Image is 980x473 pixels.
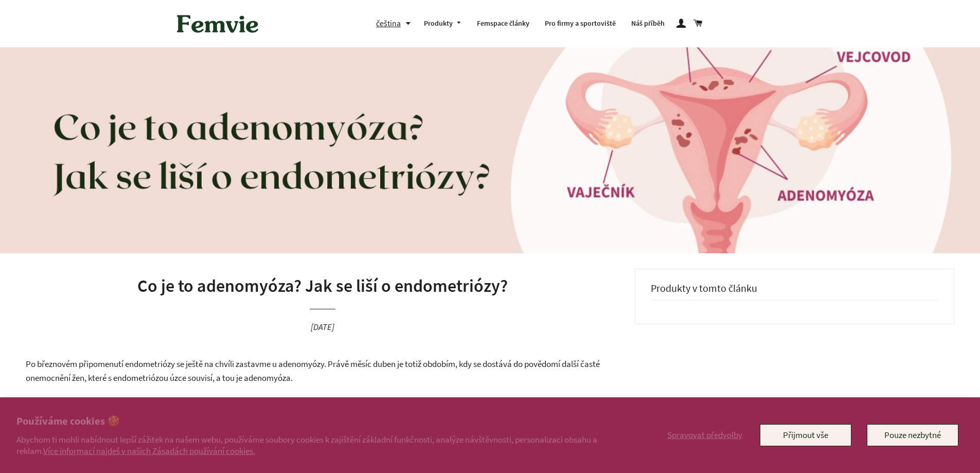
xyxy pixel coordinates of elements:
[867,424,958,446] button: Pouze nezbytné
[651,282,938,301] h3: Produkty v tomto článku
[665,424,744,446] button: Spravovat předvolby
[171,8,264,40] img: Femvie
[16,434,618,457] p: Abychom ti mohli nabídnout lepší zážitek na našem webu, používáme soubory cookies k zajištění zák...
[26,358,600,383] span: Po březnovém připomenutí endometriózy se ještě na chvíli zastavme u adenomyózy. Právě měsíc duben...
[667,429,742,441] span: Spravovat předvolby
[760,424,851,446] button: Přijmout vše
[376,16,416,30] button: čeština
[537,10,623,37] a: Pro firmy a sportoviště
[26,274,619,299] h1: Co je to adenomyóza? Jak se liší o endometriózy?
[43,445,255,457] a: Více informací najdeš v našich Zásadách používání cookies.
[469,10,537,37] a: Femspace články
[16,414,618,429] h2: Používáme cookies 🍪
[416,10,470,37] a: Produkty
[311,321,334,332] time: [DATE]
[623,10,672,37] a: Náš příběh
